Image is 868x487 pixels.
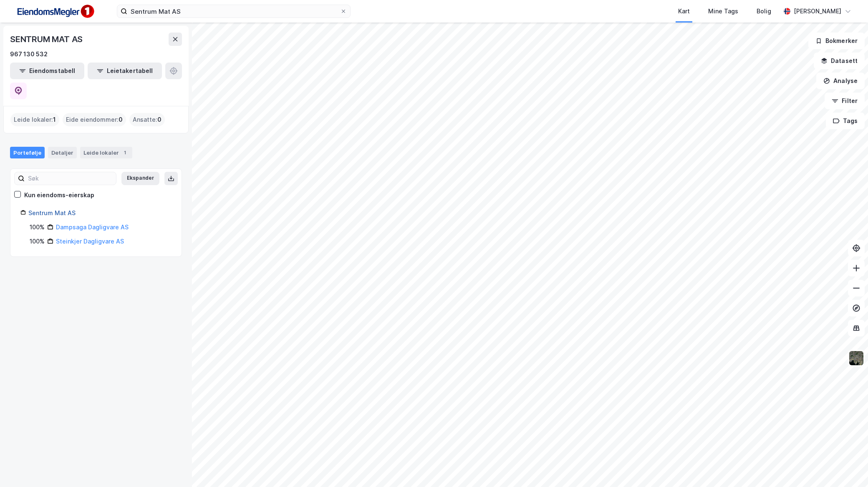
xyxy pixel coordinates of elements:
[28,209,76,216] a: Sentrum Mat AS
[121,172,159,185] button: Ekspander
[826,113,865,129] button: Tags
[25,172,116,185] input: Søk
[10,113,59,126] div: Leide lokaler :
[816,73,865,89] button: Analyse
[88,63,162,79] button: Leietakertabell
[826,447,868,487] iframe: Chat Widget
[157,115,161,125] span: 0
[80,147,132,158] div: Leide lokaler
[826,447,868,487] div: Kontrollprogram for chat
[129,113,165,126] div: Ansatte :
[56,223,129,231] a: Dampsaga Dagligvare AS
[678,6,690,16] div: Kart
[794,6,841,16] div: [PERSON_NAME]
[48,147,77,158] div: Detaljer
[119,115,123,125] span: 0
[10,49,48,59] div: 967 130 532
[708,6,738,16] div: Mine Tags
[24,190,94,200] div: Kun eiendoms-eierskap
[808,33,865,49] button: Bokmerker
[757,6,771,16] div: Bolig
[30,222,45,232] div: 100%
[53,115,56,125] span: 1
[56,238,124,245] a: Steinkjer Dagligvare AS
[121,148,129,157] div: 1
[10,33,84,46] div: SENTRUM MAT AS
[30,236,45,246] div: 100%
[825,93,865,109] button: Filter
[13,2,97,21] img: F4PB6Px+NJ5v8B7XTbfpPpyloAAAAASUVORK5CYII=
[127,5,340,18] input: Søk på adresse, matrikkel, gårdeiere, leietakere eller personer
[814,53,865,69] button: Datasett
[848,350,864,366] img: 9k=
[63,113,126,126] div: Eide eiendommer :
[10,63,84,79] button: Eiendomstabell
[10,147,45,158] div: Portefølje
